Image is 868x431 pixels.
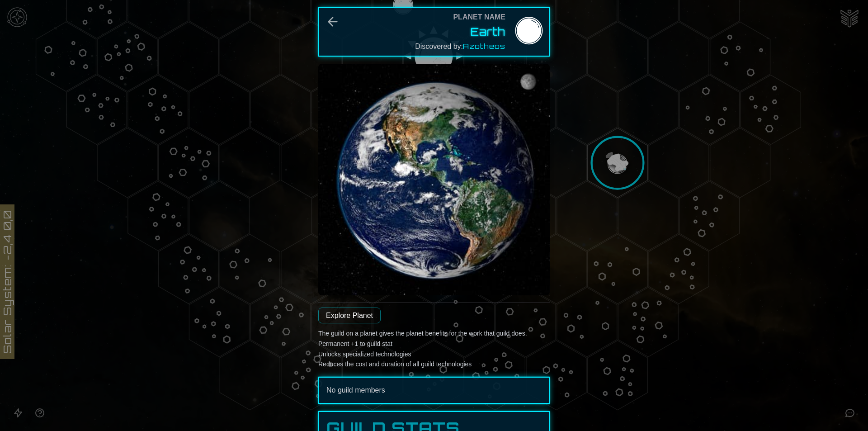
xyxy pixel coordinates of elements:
[318,64,550,295] img: Planet Earth
[318,359,550,369] li: Reduces the cost and duration of all guild technologies
[453,12,505,23] div: Planet Name
[471,24,505,39] button: Earth
[463,42,505,51] span: Azotheos
[318,349,550,360] li: Unlocks specialized technologies
[318,308,381,323] a: Explore Planet
[318,328,550,369] p: The guild on a planet gives the planet benefits for the work that guild does.
[318,339,550,349] li: Permanent +1 to guild stat
[415,41,505,52] div: Discovered by:
[513,16,545,48] img: Planet Name Editor
[326,385,542,396] div: No guild members
[325,14,340,29] button: Back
